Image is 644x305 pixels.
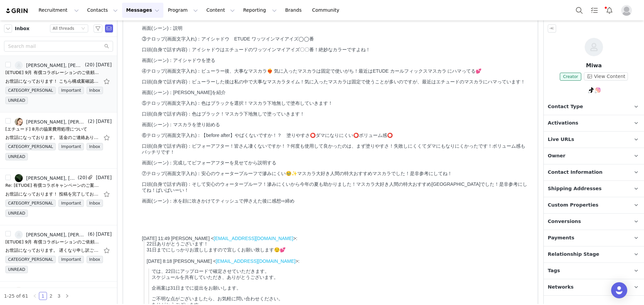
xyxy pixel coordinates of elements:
span: Shipping Addresses [548,185,602,193]
span: Live URLs [548,136,574,143]
span: UNREAD [5,266,28,273]
div: All threads [53,25,74,32]
span: Inbox [15,25,30,32]
img: Miwa [585,38,603,56]
p: 口頭(自身で話す内容)：ビューラーした後は私の中で大事なマスカラタイム！気に入ったマスカラは固定で使うことが多いのですが、最近はエチュードのマスカラにハマっています！ [3,155,390,161]
span: CATEGORY_PERSONAL [5,143,56,150]
img: d20262d1-4dd1-4e14-a7df-ab55d4eb2631--s.jpg [15,231,23,239]
input: Search mail [4,41,113,52]
li: 2 [47,292,55,300]
a: [PERSON_NAME], [PERSON_NAME] [15,61,84,69]
div: [PERSON_NAME], [PERSON_NAME] [26,232,87,237]
span: Payments [548,234,574,242]
span: Important [58,256,84,263]
img: placeholder-profile.jpg [621,5,632,16]
img: efd5cbb5-93de-4784-ac97-80f4dde6b26b.jpg [15,118,23,126]
button: Content [202,3,239,18]
img: 9f5de37f-36ce-4bf7-8334-b1c5580d9fb9--s.jpg [15,61,23,69]
a: Brands [281,3,308,18]
img: c117b3e8-bc92-4699-bd2c-d26893044542.jpg [15,287,23,295]
span: Send Email [105,24,113,32]
span: UNREAD [5,153,28,160]
div: お世話になっております。 遅くなり申し訳ございません。 ではリールをTikTok転載ありで4.5万円でお願いできますでしょうか？ よろしくお願いいたします。 fu yu 2025年8月26日(火... [5,247,99,254]
a: [PERSON_NAME], [PERSON_NAME] [15,231,87,239]
p: 【ETUDE構成案】 [3,37,390,43]
a: 3 [55,292,63,300]
p: ②テロップ(画面文字入れ)：私にとって1.2を争うくらい大事なアイメイクを紹介します❤️‍🔥(特にまつ毛) [3,80,390,86]
p: 画面(シーン)：完成してビフォーアフターを見せてから説明する [3,236,390,242]
span: (20) [84,61,95,68]
span: (13) [84,287,95,294]
span: Important [58,143,84,150]
i: icon: down [81,26,85,31]
p: 画面(シーン)：説明 [3,101,390,107]
li: Previous Page [31,292,39,300]
button: Profile [617,5,639,16]
span: UNREAD [5,97,28,104]
span: Activations [548,120,578,127]
a: 2 [47,292,55,300]
span: Inbox [87,87,103,94]
div: [PERSON_NAME], [PERSON_NAME] [26,175,76,181]
p: Miwa [544,62,644,70]
li: Next Page [63,292,71,300]
div: [ETUDE] 9月 有償コラボレーションのご依頼（@miwa_asmr様） [5,69,99,76]
p: ④テロップ(画面文字入れ)：ビューラー後、大事なマスカラ❤️‍🔥 気に入ったマスカラは固定で使いがち！最近はETUDE カールフィックスマスカラ にハマってる💕 [3,144,390,150]
a: Tasks [587,3,602,18]
span: Contact Type [548,103,583,110]
p: 画面(シーン)：水を顔に吹きかけてティッシュで押さえた後に感想⇨締め [3,274,390,280]
a: Community [308,3,346,18]
span: Custom Properties [548,202,598,209]
div: お世話になっております！ 投稿を完了しておりますので、ご報告となります。 ▼Instagram https://www.instagram.com/reel/DN8JIjBEhEs/?igsh=... [5,191,99,198]
span: UNREAD [5,210,28,217]
a: [PERSON_NAME], [PERSON_NAME] [15,174,76,182]
span: Inbox [87,143,103,150]
span: Creator [560,73,582,81]
p: 口頭(自身で話す内容)：私にとって1.2を争うくらい大事なアイメイクを紹介します！アイメイク以外は終わっています！ [3,90,390,96]
div: [PERSON_NAME], [PERSON_NAME] [26,63,84,68]
img: grin logo [5,8,29,14]
span: Important [58,200,84,207]
span: Networks [548,284,574,291]
div: こちら構成案確認お願い致します！ [3,9,390,15]
p: 口頭(自身で話す内容)：そして安心のウォータープルーフ！滲みにくいから今年の夏も助かりました！マスカラ大好き人間の特大おすすめ[GEOGRAPHIC_DATA]でした！是非参考にしてね！ばいばいーい！ [3,257,390,269]
span: Relationship Stage [548,251,599,258]
div: お世話になっております！ [3,3,390,9]
p: 画面(シーン)：マスカラを塗り始める [3,198,390,204]
img: instagram.svg [595,87,601,93]
span: Conversions [548,218,581,225]
p: ①テロップ(画面文字入れ)：【before after】見て！！やばすぎる！！ [3,48,390,54]
p: 口頭(自身で話す内容)：アイシャドウはエチュードのワッツインマイアイズ〇〇番！絶妙なカラーですよね！ [3,123,390,129]
button: Search [572,3,587,18]
li: 1 [39,292,47,300]
a: 1 [39,292,47,300]
div: [PERSON_NAME], [PERSON_NAME] [26,119,87,125]
div: お世話になっております。 送金のご連絡ありがとうございます。 paypal確認させて頂きましたが 入金が確認出来ておりません。 1度ご確認頂けますと幸いです。 何卒よろしくお願い致します。 20... [5,134,99,141]
li: 3 [55,292,63,300]
div: また、マスカラのみではなくアイシャドウもでしょうか？念の為アイシャドウについても入れました！ [3,15,390,21]
span: Important [58,87,84,94]
button: Messages [122,3,163,18]
button: Notifications [602,3,617,18]
span: CATEGORY_PERSONAL [5,256,56,263]
button: Reporting [239,3,281,18]
button: Recruitment [35,3,83,18]
a: しんとう[PERSON_NAME], [PERSON_NAME], [PERSON_NAME] [15,287,84,295]
span: CATEGORY_PERSONAL [5,200,56,207]
span: Inbox [87,200,103,207]
img: 4c54ea2a-e78c-497e-8a5f-e67315f2dc87--s.jpg [15,174,23,182]
i: icon: left [33,294,37,298]
div: Open Intercom Messenger [611,282,627,298]
a: [PERSON_NAME], [PERSON_NAME] [15,118,87,126]
i: icon: right [65,294,69,298]
button: Program [164,3,202,18]
p: 画面(シーン)：ビフォーアフターを載せて驚くシーン(途中の場面を切り取り最初に使用) [3,69,390,75]
i: icon: search [104,44,109,49]
span: Contact Information [548,169,602,176]
p: ⑤テロップ(画面文字入れ)：色はブラックを選択！マスカラ下地無しで塗布していきます！ [3,176,390,182]
p: 画面(シーン)：アイシャドウを塗る [3,133,390,139]
button: Contacts [83,3,122,18]
p: ⑥テロップ(画面文字入れ)：【before after】やばくないですか！？ 塗りやすさ⭕️ダマになりにくい⭕️ボリューム感⭕️ [3,208,390,214]
span: (2) [87,118,95,125]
